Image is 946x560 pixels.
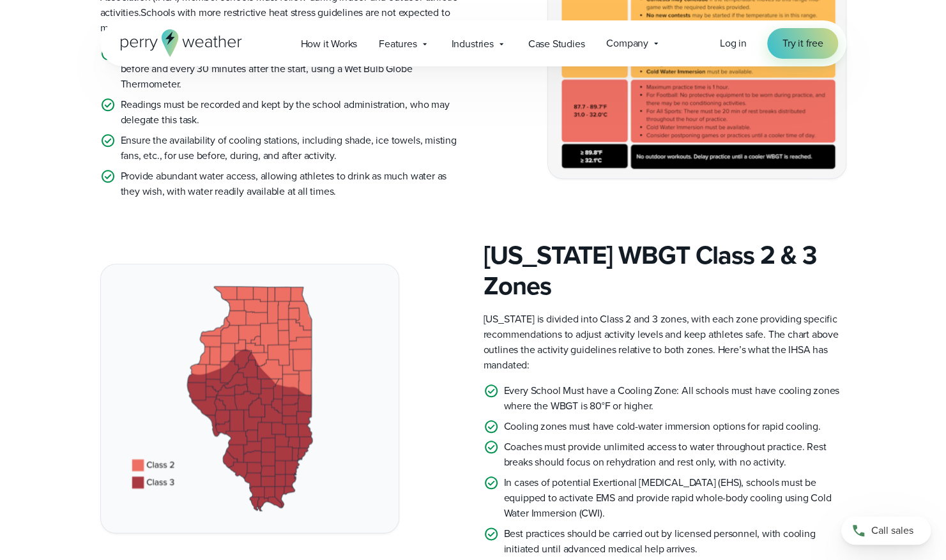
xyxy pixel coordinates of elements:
span: Schools with more restrictive heat stress guidelines are not expected to modify pre-existing guid... [100,5,450,35]
p: Temperature and humidity readings will be taken at the activity site 30 minutes before and every ... [121,46,463,92]
p: In cases of potential Exertional [MEDICAL_DATA] (EHS), schools must be equipped to activate EMS a... [504,475,846,521]
span: Case Studies [528,36,585,52]
p: Best practices should be carried out by licensed personnel, with cooling initiated until advanced... [504,526,846,557]
p: Coaches must provide unlimited access to water throughout practice. Rest breaks should focus on r... [504,439,846,470]
p: [US_STATE] is divided into Class 2 and 3 zones, with each zone providing specific recommendations... [484,312,846,373]
span: Industries [452,36,494,52]
a: Log in [720,36,747,51]
a: Try it free [767,28,839,59]
p: Cooling zones must have cold-water immersion options for rapid cooling. [504,419,821,434]
span: Try it free [782,36,823,51]
p: Every School Must have a Cooling Zone: All schools must have cooling zones where the WBGT is 80°F... [504,383,846,414]
a: How it Works [289,31,368,57]
a: Case Studies [517,31,596,57]
img: Illinois Map [101,264,399,532]
p: Ensure the availability of cooling stations, including shade, ice towels, misting fans, etc., for... [121,133,463,163]
p: Provide abundant water access, allowing athletes to drink as much water as they wish, with water ... [121,169,463,199]
a: Call sales [841,517,931,545]
span: Call sales [871,523,913,538]
span: Log in [720,36,747,50]
span: Features [379,36,416,52]
span: Company [606,36,648,51]
span: How it Works [300,36,357,52]
p: Readings must be recorded and kept by the school administration, who may delegate this task. [121,97,463,128]
h3: [US_STATE] WBGT Class 2 & 3 Zones [484,240,846,301]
